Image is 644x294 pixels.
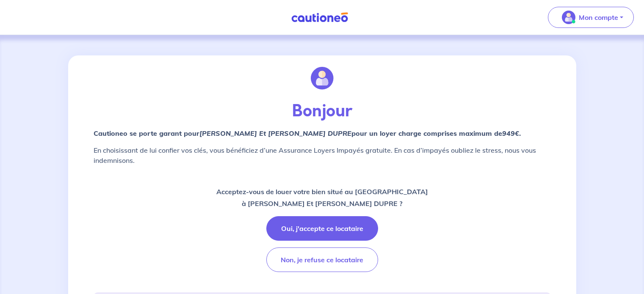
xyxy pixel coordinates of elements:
[562,11,575,24] img: illu_account_valid_menu.svg
[266,216,378,241] button: Oui, j'accepte ce locataire
[266,247,378,272] button: Non, je refuse ce locataire
[579,12,618,22] p: Mon compte
[94,129,521,137] strong: Cautioneo se porte garant pour pour un loyer charge comprises maximum de .
[548,7,634,28] button: illu_account_valid_menu.svgMon compte
[216,186,428,209] p: Acceptez-vous de louer votre bien situé au [GEOGRAPHIC_DATA] à [PERSON_NAME] Et [PERSON_NAME] DUP...
[311,67,334,90] img: illu_account.svg
[94,101,551,121] p: Bonjour
[288,12,351,23] img: Cautioneo
[199,129,351,137] em: [PERSON_NAME] Et [PERSON_NAME] DUPRE
[502,129,519,137] em: 949€
[94,145,551,165] p: En choisissant de lui confier vos clés, vous bénéficiez d’une Assurance Loyers Impayés gratuite. ...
